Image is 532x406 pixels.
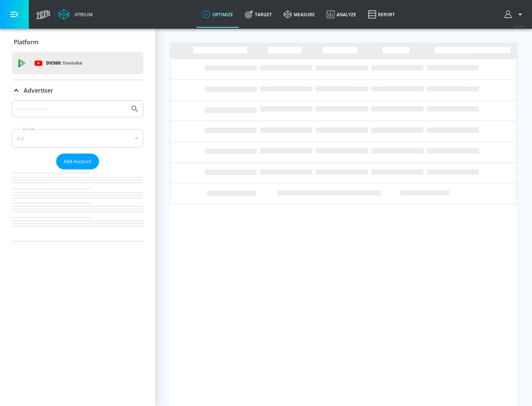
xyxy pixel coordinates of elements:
div: A-Z [12,129,143,148]
div: Atrium [72,11,93,18]
div: Advertiser [12,80,143,101]
div: Advertiser [12,100,143,241]
p: Advertiser [24,86,53,94]
p: DV360: [46,59,82,67]
label: Sort By [21,127,37,131]
p: Platform [14,38,38,46]
div: DV360: Youtube [12,52,143,74]
nav: list of Advertiser [12,169,143,241]
a: Analyze [321,1,362,28]
a: optimize [197,1,239,28]
div: Platform [12,32,143,52]
a: Atrium [58,9,93,20]
span: Add Account [64,157,92,166]
p: Youtube [62,59,82,67]
a: measure [278,1,321,28]
button: Add Account [56,154,99,169]
span: v 4.25.4 [514,24,525,28]
input: Search by name [15,104,127,114]
a: Report [362,1,401,28]
a: Target [239,1,278,28]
